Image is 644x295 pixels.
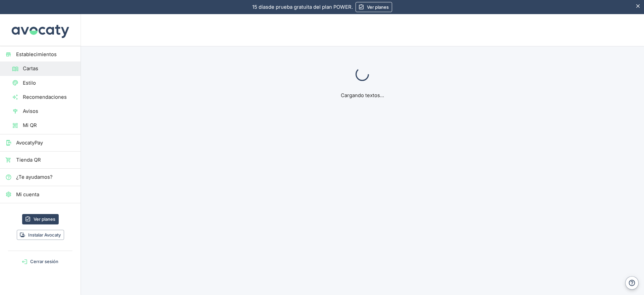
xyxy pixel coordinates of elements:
span: Establecimientos [16,51,75,58]
button: Ayuda y contacto [625,276,639,290]
span: Estilo [23,79,75,87]
span: Tienda QR [16,156,75,164]
span: 15 días [252,4,268,10]
button: Instalar Avocaty [17,230,64,240]
span: Mi QR [23,122,75,129]
img: Avocaty [10,14,70,46]
button: Esconder aviso [632,0,644,12]
span: AvocatyPay [16,139,75,146]
span: Mi cuenta [16,191,75,198]
p: Cargando textos... [296,92,429,99]
button: Cerrar sesión [3,256,78,267]
span: Recomendaciones [23,93,75,101]
span: Cartas [23,65,75,72]
span: ¿Te ayudamos? [16,173,75,181]
span: Avisos [23,108,75,115]
a: Ver planes [22,214,59,224]
a: Ver planes [356,2,392,12]
p: de prueba gratuita del plan POWER. [252,3,353,11]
